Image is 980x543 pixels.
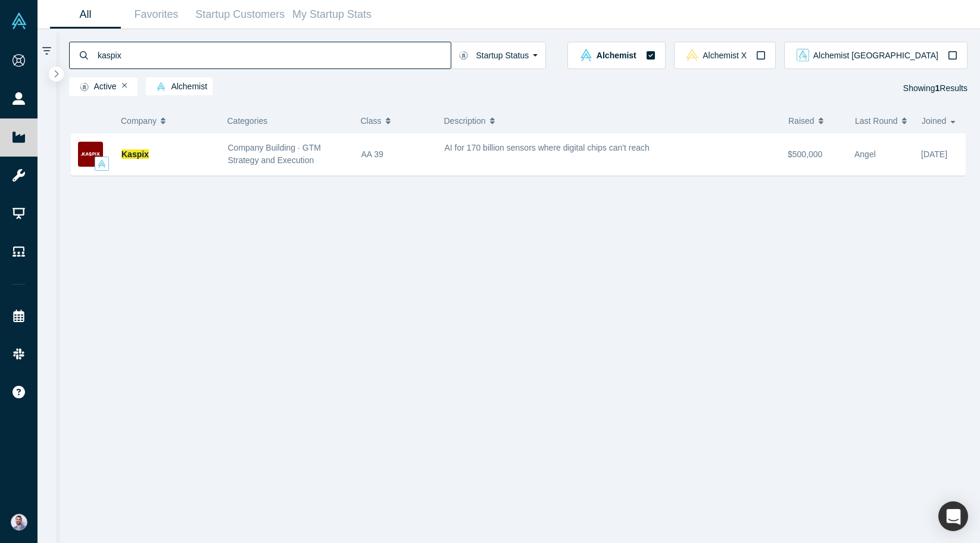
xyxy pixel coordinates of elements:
button: Company [121,108,208,133]
span: [DATE] [921,149,947,159]
button: Joined [922,108,959,133]
a: Kaspix [121,149,149,159]
a: My Startup Stats [289,1,376,29]
button: alchemistx Vault LogoAlchemist X [674,42,776,69]
a: Favorites [121,1,192,29]
span: Alchemist [597,51,636,60]
span: Last Round [855,108,898,133]
span: $500,000 [788,149,822,159]
span: Alchemist [151,82,207,92]
strong: 1 [935,83,940,93]
span: Angel [854,149,876,159]
span: Company [121,108,157,133]
span: Company Building · GTM Strategy and Execution [228,143,321,165]
img: alchemist_aj Vault Logo [797,49,809,61]
img: Startup status [459,51,468,60]
span: Active [74,82,117,92]
span: Alchemist [GEOGRAPHIC_DATA] [813,51,938,60]
div: AA 39 [361,134,432,175]
button: Class [361,108,426,133]
a: All [50,1,121,29]
span: Alchemist X [703,51,747,60]
img: alchemist Vault Logo [580,49,592,61]
button: Description [444,108,776,133]
button: alchemist Vault LogoAlchemist [567,42,665,69]
a: Startup Customers [192,1,289,29]
span: Categories [227,116,268,126]
button: alchemist_aj Vault LogoAlchemist [GEOGRAPHIC_DATA] [784,42,967,69]
img: Sam Jadali's Account [11,514,27,530]
button: Last Round [855,108,909,133]
button: Raised [788,108,842,133]
span: Showing Results [903,83,967,93]
img: Kaspix's Logo [78,142,103,167]
button: Remove Filter [122,82,127,90]
img: alchemist Vault Logo [157,82,166,91]
button: Startup Status [451,42,547,69]
span: Class [361,108,382,133]
img: alchemist Vault Logo [98,160,106,168]
span: AI for 170 billion sensors where digital chips can't reach [445,143,650,152]
span: Joined [922,108,946,133]
img: Startup status [80,82,89,92]
img: alchemistx Vault Logo [686,49,698,61]
span: Raised [788,108,814,133]
img: Alchemist Vault Logo [11,13,27,29]
span: Description [444,108,486,133]
input: Search by company name, class, customer, one-liner or category [96,41,451,69]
